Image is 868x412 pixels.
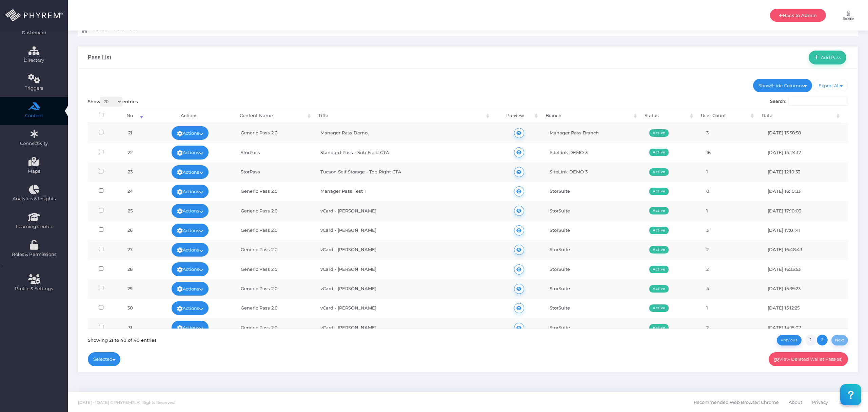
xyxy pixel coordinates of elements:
[789,395,802,409] span: About
[4,195,63,202] span: Analytics & Insights
[649,207,669,214] span: Active
[115,201,145,220] td: 25
[649,246,669,254] span: Active
[762,201,848,220] td: [DATE] 17:10:03
[769,352,848,366] a: View Deleted Wallet Pass(es)
[762,240,848,259] td: [DATE] 16:48:43
[649,168,669,176] span: Active
[649,285,669,293] span: Active
[115,318,145,337] td: 31
[753,79,812,92] a: Show/Hide Columns
[544,162,643,182] td: SiteLink DEMO 3
[115,240,145,259] td: 27
[172,224,209,237] a: Actions
[172,243,209,257] a: Actions
[22,30,46,36] span: Dashboard
[649,129,669,137] span: Active
[314,240,495,259] td: vCard - [PERSON_NAME]
[88,54,112,61] h3: Pass List
[700,259,761,279] td: 2
[819,55,841,60] span: Add Pass
[700,298,761,318] td: 1
[762,143,848,162] td: [DATE] 14:24:17
[777,335,802,345] a: Previous
[544,240,643,259] td: StorSuite
[700,221,761,240] td: 3
[809,51,846,64] a: Add Pass
[172,262,209,276] a: Actions
[700,279,761,298] td: 4
[115,109,145,123] th: No: activate to sort column ascending
[115,162,145,182] td: 23
[314,221,495,240] td: vCard - [PERSON_NAME]
[649,149,669,156] span: Active
[314,182,495,201] td: Manager Pass Test 1
[491,109,540,123] th: Preview: activate to sort column ascending
[172,126,209,140] a: Actions
[649,266,669,273] span: Active
[700,162,761,182] td: 1
[539,109,638,123] th: Branch: activate to sort column ascending
[172,282,209,296] a: Actions
[234,109,312,123] th: Content Name: activate to sort column ascending
[638,109,695,123] th: Status: activate to sort column ascending
[235,143,314,162] td: StorPass
[700,182,761,201] td: 0
[314,259,495,279] td: vCard - [PERSON_NAME]
[115,221,145,240] td: 26
[314,318,495,337] td: vCard - [PERSON_NAME]
[15,285,53,292] span: Profile & Settings
[762,279,848,298] td: [DATE] 15:39:23
[235,201,314,220] td: Generic Pass 2.0
[700,143,761,162] td: 16
[172,165,209,179] a: Actions
[314,298,495,318] td: vCard - [PERSON_NAME]
[700,318,761,337] td: 2
[805,335,816,345] a: 1
[544,182,643,201] td: StorSuite
[235,259,314,279] td: Generic Pass 2.0
[813,79,848,92] a: Export All
[770,97,848,106] label: Search:
[544,298,643,318] td: StorSuite
[544,259,643,279] td: StorSuite
[172,185,209,198] a: Actions
[817,335,828,345] a: 2
[312,109,491,123] th: Title: activate to sort column ascending
[115,279,145,298] td: 29
[4,223,63,230] span: Learning Center
[314,123,495,143] td: Manager Pass Demo
[762,221,848,240] td: [DATE] 17:01:41
[762,298,848,318] td: [DATE] 15:12:25
[544,123,643,143] td: Manager Pass Branch
[100,97,122,107] select: Showentries
[544,279,643,298] td: StorSuite
[235,279,314,298] td: Generic Pass 2.0
[115,143,145,162] td: 22
[788,97,848,106] input: Search:
[755,109,842,123] th: Date: activate to sort column ascending
[762,318,848,337] td: [DATE] 14:15:07
[770,9,826,22] a: Back to Admin
[235,182,314,201] td: Generic Pass 2.0
[172,204,209,218] a: Actions
[762,259,848,279] td: [DATE] 16:33:53
[4,85,63,92] span: Triggers
[695,109,755,123] th: User Count: activate to sort column ascending
[762,123,848,143] td: [DATE] 13:58:58
[78,400,175,405] span: [DATE] - [DATE] © PHYREM®. All Rights Reserved.
[544,201,643,220] td: StorSuite
[649,304,669,312] span: Active
[28,168,40,175] span: Maps
[115,182,145,201] td: 24
[145,109,233,123] th: Actions
[4,251,63,258] span: Roles & Permissions
[649,227,669,234] span: Active
[172,146,209,159] a: Actions
[4,57,63,64] span: Directory
[762,182,848,201] td: [DATE] 16:10:33
[544,318,643,337] td: StorSuite
[762,162,848,182] td: [DATE] 12:10:53
[235,221,314,240] td: Generic Pass 2.0
[115,259,145,279] td: 28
